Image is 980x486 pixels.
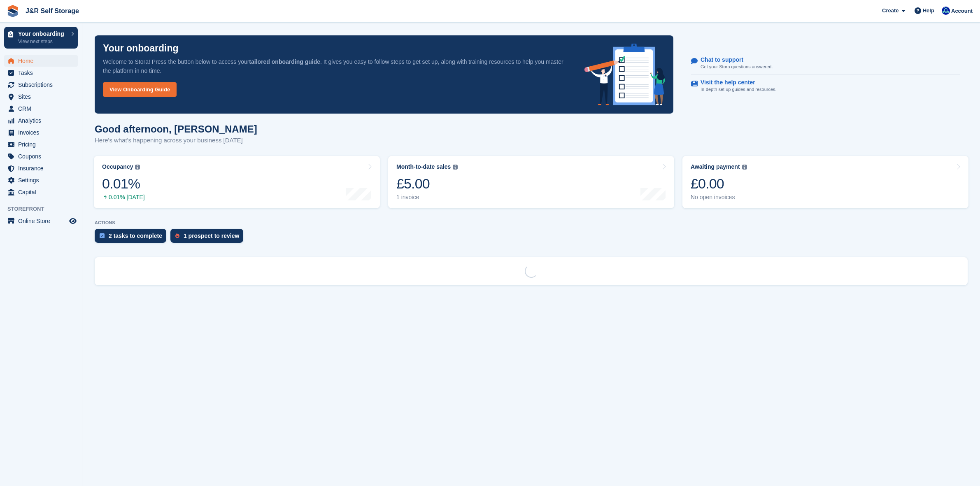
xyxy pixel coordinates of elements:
span: Insurance [18,163,68,174]
p: Visit the help center [701,79,770,86]
img: icon-info-grey-7440780725fd019a000dd9b08b2336e03edf1995a4989e88bcd33f0948082b44.svg [742,165,747,170]
img: onboarding-info-6c161a55d2c0e0a8cae90662b2fe09162a5109e8cc188191df67fb4f79e88e88.svg [584,44,665,105]
p: Your onboarding [103,44,179,53]
a: Chat to support Get your Stora questions answered. [691,52,960,75]
a: Month-to-date sales £5.00 1 invoice [388,156,674,208]
div: 1 prospect to review [184,233,239,239]
img: Steve Revell [942,7,950,15]
a: menu [4,139,78,150]
a: menu [4,174,78,186]
a: Preview store [68,216,78,226]
p: Here's what's happening across your business [DATE] [95,136,257,145]
span: Subscriptions [18,79,68,91]
a: Occupancy 0.01% 0.01% [DATE] [94,156,380,208]
img: prospect-51fa495bee0391a8d652442698ab0144808aea92771e9ea1ae160a38d050c398.svg [175,233,179,238]
p: Your onboarding [18,31,67,37]
a: menu [4,103,78,114]
strong: tailored onboarding guide [249,58,320,65]
span: Coupons [18,151,68,162]
a: menu [4,115,78,126]
img: task-75834270c22a3079a89374b754ae025e5fb1db73e45f91037f5363f120a921f8.svg [100,233,105,238]
span: Settings [18,174,68,186]
a: 1 prospect to review [170,229,247,247]
img: icon-info-grey-7440780725fd019a000dd9b08b2336e03edf1995a4989e88bcd33f0948082b44.svg [135,165,140,170]
a: 2 tasks to complete [95,229,170,247]
a: menu [4,151,78,162]
a: menu [4,127,78,138]
span: Capital [18,186,68,198]
span: Analytics [18,115,68,126]
div: 2 tasks to complete [109,233,162,239]
a: menu [4,55,78,67]
p: Get your Stora questions answered. [701,63,773,70]
div: Month-to-date sales [396,163,451,170]
div: £0.00 [691,175,747,192]
span: Account [951,7,973,15]
p: Chat to support [701,56,766,63]
div: 0.01% [DATE] [102,194,145,201]
a: menu [4,186,78,198]
a: Your onboarding View next steps [4,27,78,49]
div: Awaiting payment [691,163,740,170]
img: icon-info-grey-7440780725fd019a000dd9b08b2336e03edf1995a4989e88bcd33f0948082b44.svg [453,165,458,170]
span: Sites [18,91,68,102]
a: menu [4,67,78,79]
span: Storefront [7,205,82,213]
a: Visit the help center In-depth set up guides and resources. [691,75,960,97]
div: No open invoices [691,194,747,201]
a: menu [4,215,78,227]
a: menu [4,79,78,91]
span: Pricing [18,139,68,150]
span: Tasks [18,67,68,79]
p: View next steps [18,38,67,45]
p: Welcome to Stora! Press the button below to access your . It gives you easy to follow steps to ge... [103,57,571,75]
span: CRM [18,103,68,114]
a: Awaiting payment £0.00 No open invoices [682,156,968,208]
a: J&R Self Storage [22,4,82,18]
a: menu [4,91,78,102]
span: Invoices [18,127,68,138]
div: £5.00 [396,175,458,192]
span: Home [18,55,68,67]
div: 1 invoice [396,194,458,201]
span: Create [882,7,899,15]
p: In-depth set up guides and resources. [701,86,777,93]
span: Help [923,7,934,15]
p: ACTIONS [95,220,968,226]
div: 0.01% [102,175,145,192]
a: menu [4,163,78,174]
span: Online Store [18,215,68,227]
h1: Good afternoon, [PERSON_NAME] [95,123,257,135]
img: stora-icon-8386f47178a22dfd0bd8f6a31ec36ba5ce8667c1dd55bd0f319d3a0aa187defe.svg [7,5,19,17]
a: View Onboarding Guide [103,82,177,97]
div: Occupancy [102,163,133,170]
